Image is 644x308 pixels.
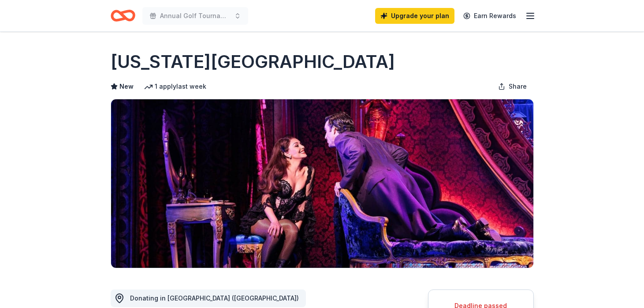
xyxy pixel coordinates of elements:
[111,49,395,74] h1: [US_STATE][GEOGRAPHIC_DATA]
[491,78,534,95] button: Share
[458,8,521,24] a: Earn Rewards
[119,81,134,92] span: New
[375,8,454,24] a: Upgrade your plan
[142,7,248,25] button: Annual Golf Tournament and Silent Auction
[111,99,533,268] img: Image for Tennessee Performing Arts Center
[111,5,135,26] a: Home
[509,81,527,92] span: Share
[160,11,231,21] span: Annual Golf Tournament and Silent Auction
[130,294,299,302] span: Donating in [GEOGRAPHIC_DATA] ([GEOGRAPHIC_DATA])
[144,81,206,92] div: 1 apply last week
